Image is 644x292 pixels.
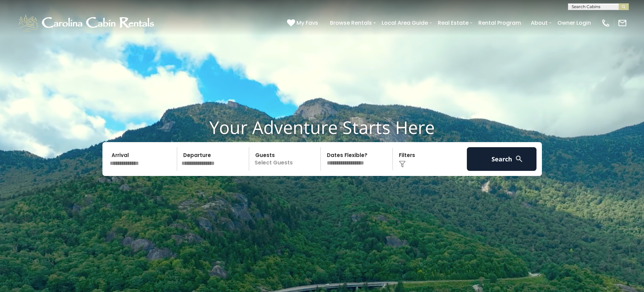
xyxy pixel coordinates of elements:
[5,117,639,138] h1: Your Adventure Starts Here
[467,147,537,171] button: Search
[601,18,611,28] img: phone-regular-white.png
[287,19,320,27] a: My Favs
[378,17,431,29] a: Local Area Guide
[327,17,375,29] a: Browse Rentals
[527,17,551,29] a: About
[434,17,472,29] a: Real Estate
[17,13,157,33] img: White-1-1-2.png
[399,161,406,167] img: filter--v1.png
[296,19,318,27] span: My Favs
[554,17,594,29] a: Owner Login
[515,155,523,163] img: search-regular-white.png
[251,147,321,171] p: Select Guests
[475,17,524,29] a: Rental Program
[618,18,627,28] img: mail-regular-white.png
